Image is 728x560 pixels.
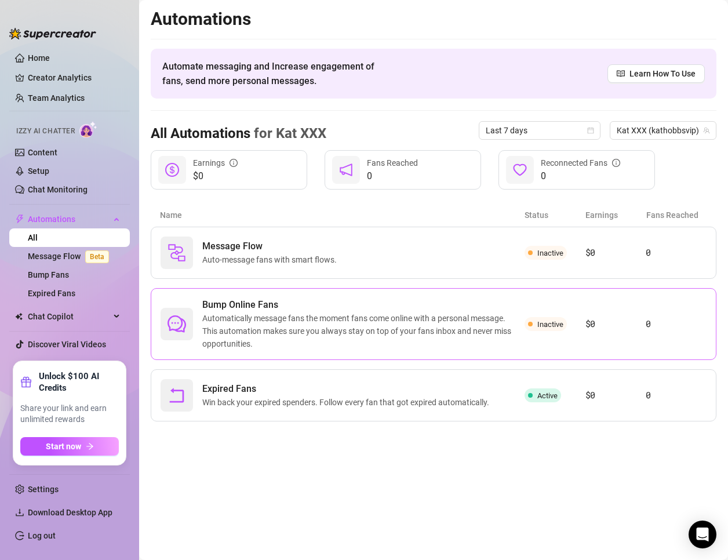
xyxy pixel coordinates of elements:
[28,53,50,63] a: Home
[646,209,707,221] article: Fans Reached
[46,442,81,451] span: Start now
[646,388,707,402] article: 0
[202,312,525,350] span: Automatically message fans the moment fans come online with a personal message. This automation m...
[537,249,563,257] span: Inactive
[646,317,707,331] article: 0
[28,270,69,279] a: Bump Fans
[193,157,238,169] div: Earnings
[585,246,646,260] article: $0
[28,485,59,494] a: Settings
[617,70,625,78] span: read
[28,233,38,242] a: All
[585,388,646,402] article: $0
[537,391,558,400] span: Active
[202,396,494,409] span: Win back your expired spenders. Follow every fan that got expired automatically.
[28,307,110,326] span: Chat Copilot
[629,67,696,80] span: Learn How To Use
[646,246,707,260] article: 0
[28,531,56,540] a: Log out
[168,243,186,262] img: svg%3e
[28,68,121,87] a: Creator Analytics
[28,185,88,194] a: Chat Monitoring
[20,437,119,456] button: Start nowarrow-right
[587,127,594,134] span: calendar
[79,121,97,138] img: AI Chatter
[250,125,326,141] span: for Kat XXX
[85,250,109,263] span: Beta
[541,169,620,183] span: 0
[20,376,32,388] span: gift
[16,126,75,137] span: Izzy AI Chatter
[202,382,494,396] span: Expired Fans
[28,93,85,103] a: Team Analytics
[165,163,179,177] span: dollar
[513,163,527,177] span: heart
[160,209,525,221] article: Name
[28,252,114,261] a: Message FlowBeta
[486,122,594,139] span: Last 7 days
[28,340,106,349] a: Discover Viral Videos
[28,508,112,517] span: Download Desktop App
[339,163,353,177] span: notification
[612,159,620,167] span: info-circle
[9,28,96,39] img: logo-BBDzfeDw.svg
[28,210,110,228] span: Automations
[689,521,716,548] div: Open Intercom Messenger
[202,253,341,266] span: Auto-message fans with smart flows.
[367,169,418,183] span: 0
[168,386,186,405] span: rollback
[202,239,341,253] span: Message Flow
[367,158,418,168] span: Fans Reached
[537,320,563,329] span: Inactive
[607,64,705,83] a: Learn How To Use
[151,125,326,143] h3: All Automations
[703,127,710,134] span: team
[541,157,620,169] div: Reconnected Fans
[617,122,709,139] span: Kat XXX (kathobbsvip)
[15,214,24,224] span: thunderbolt
[585,209,646,221] article: Earnings
[39,370,119,394] strong: Unlock $100 AI Credits
[193,169,238,183] span: $0
[15,508,24,517] span: download
[162,59,385,88] span: Automate messaging and Increase engagement of fans, send more personal messages.
[20,403,119,426] span: Share your link and earn unlimited rewards
[15,312,23,321] img: Chat Copilot
[86,442,94,450] span: arrow-right
[28,166,49,176] a: Setup
[202,298,525,312] span: Bump Online Fans
[168,315,186,333] span: comment
[28,148,57,157] a: Content
[585,317,646,331] article: $0
[28,289,75,298] a: Expired Fans
[230,159,238,167] span: info-circle
[525,209,585,221] article: Status
[151,8,716,30] h2: Automations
